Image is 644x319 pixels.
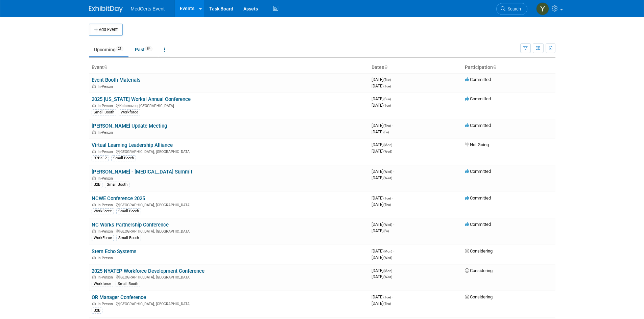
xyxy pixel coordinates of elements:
[92,274,366,280] div: [GEOGRAPHIC_DATA], [GEOGRAPHIC_DATA]
[92,301,366,306] div: [GEOGRAPHIC_DATA], [GEOGRAPHIC_DATA]
[89,43,128,56] a: Upcoming21
[372,274,392,279] span: [DATE]
[98,104,115,108] span: In-Person
[393,169,394,174] span: -
[92,202,366,207] div: [GEOGRAPHIC_DATA], [GEOGRAPHIC_DATA]
[383,78,391,82] span: (Tue)
[372,294,393,299] span: [DATE]
[116,235,141,241] div: Small Booth
[392,294,393,299] span: -
[393,142,394,147] span: -
[383,275,392,279] span: (Wed)
[98,203,115,207] span: In-Person
[372,268,394,273] span: [DATE]
[92,222,169,228] a: NC Works Partnership Conference
[119,109,140,115] div: Workforce
[383,170,392,174] span: (Wed)
[131,6,165,11] span: MedCerts Event
[98,130,115,135] span: In-Person
[92,109,116,115] div: Small Booth
[505,6,521,11] span: Search
[92,103,366,108] div: Kalamazoo, [GEOGRAPHIC_DATA]
[92,248,137,255] a: Stem Echo Systems
[92,77,141,83] a: Event Booth Materials
[392,96,393,101] span: -
[393,268,394,273] span: -
[98,302,115,306] span: In-Person
[130,43,158,56] a: Past84
[92,281,113,287] div: Workforce
[98,256,115,260] span: In-Person
[493,64,496,70] a: Sort by Participation Type
[383,249,392,253] span: (Mon)
[92,142,173,148] a: Virtual Learning Leadership Alliance
[92,228,366,234] div: [GEOGRAPHIC_DATA], [GEOGRAPHIC_DATA]
[105,182,129,188] div: Small Booth
[372,202,391,207] span: [DATE]
[383,196,391,200] span: (Tue)
[92,130,96,134] img: In-Person Event
[98,176,115,181] span: In-Person
[89,6,123,12] img: ExhibitDay
[465,268,493,273] span: Considering
[372,228,389,233] span: [DATE]
[465,195,491,201] span: Committed
[92,195,145,202] a: NCWE Conference 2025
[496,3,527,15] a: Search
[92,203,96,206] img: In-Person Event
[92,294,146,300] a: OR Manager Conference
[383,223,392,227] span: (Wed)
[392,77,393,82] span: -
[111,155,136,161] div: Small Booth
[98,229,115,234] span: In-Person
[383,104,391,107] span: (Tue)
[465,169,491,174] span: Committed
[383,124,391,128] span: (Thu)
[383,203,391,207] span: (Thu)
[384,64,387,70] a: Sort by Start Date
[92,149,366,154] div: [GEOGRAPHIC_DATA], [GEOGRAPHIC_DATA]
[92,182,102,188] div: B2B
[92,308,102,314] div: B2B
[372,255,392,260] span: [DATE]
[465,123,491,128] span: Committed
[383,302,391,305] span: (Thu)
[383,176,392,180] span: (Wed)
[92,123,167,129] a: [PERSON_NAME] Update Meeting
[116,46,123,51] span: 21
[465,142,489,147] span: Not Going
[89,62,369,73] th: Event
[372,83,391,88] span: [DATE]
[392,123,393,128] span: -
[372,103,391,108] span: [DATE]
[145,46,152,51] span: 84
[462,62,555,73] th: Participation
[393,248,394,254] span: -
[465,96,491,101] span: Committed
[92,208,114,214] div: WorkForce
[92,275,96,278] img: In-Person Event
[92,155,109,161] div: B2BK12
[383,269,392,273] span: (Mon)
[116,208,141,214] div: Small Booth
[98,275,115,280] span: In-Person
[89,24,123,36] button: Add Event
[383,229,389,233] span: (Fri)
[372,149,392,154] span: [DATE]
[383,150,392,153] span: (Wed)
[372,169,394,174] span: [DATE]
[104,64,107,70] a: Sort by Event Name
[465,222,491,227] span: Committed
[383,97,391,101] span: (Sun)
[372,222,394,227] span: [DATE]
[465,294,493,299] span: Considering
[383,143,392,147] span: (Mon)
[92,84,96,88] img: In-Person Event
[98,150,115,154] span: In-Person
[92,256,96,259] img: In-Person Event
[372,175,392,180] span: [DATE]
[92,268,205,274] a: 2025 NYATEP Workforce Development Conference
[369,62,462,73] th: Dates
[536,2,549,15] img: Yenexis Quintana
[92,176,96,180] img: In-Person Event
